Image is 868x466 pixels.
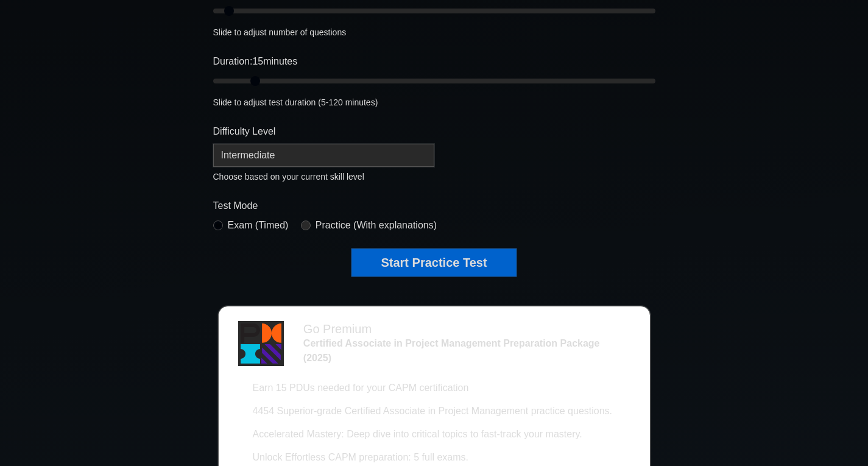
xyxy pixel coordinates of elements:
[351,249,516,277] button: Start Practice Test
[213,124,276,139] label: Difficulty Level
[228,218,289,233] label: Exam (Timed)
[213,199,655,213] label: Test Mode
[213,25,655,40] div: Slide to adjust number of questions
[213,54,298,69] label: Duration: minutes
[213,169,434,184] div: Choose based on your current skill level
[316,218,437,233] label: Practice (With explanations)
[252,56,263,66] span: 15
[213,95,655,110] div: Slide to adjust test duration (5-120 minutes)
